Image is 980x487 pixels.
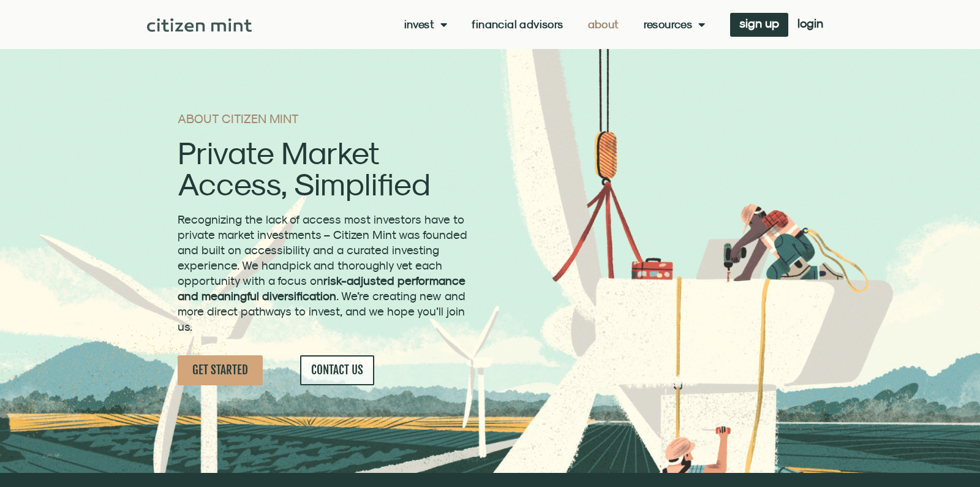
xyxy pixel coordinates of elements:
nav: Menu [404,18,706,31]
h2: Private Market Access, Simplified [178,137,471,200]
a: login [788,13,832,37]
a: GET STARTED [178,355,263,385]
a: Resources [644,18,706,31]
a: CONTACT US [300,355,374,385]
img: Citizen Mint [147,18,252,32]
span: sign up [739,19,779,28]
strong: risk-adjusted performance and meaningful diversification [178,274,466,303]
h1: ABOUT CITIZEN MINT [178,113,471,125]
a: About [588,18,619,31]
span: GET STARTED [192,363,248,378]
a: sign up [730,13,788,37]
span: CONTACT US [311,363,363,378]
a: Financial Advisors [472,18,563,31]
a: Invest [404,18,448,31]
span: Recognizing the lack of access most investors have to private market investments – Citizen Mint w... [178,213,467,333]
span: login [797,19,823,28]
